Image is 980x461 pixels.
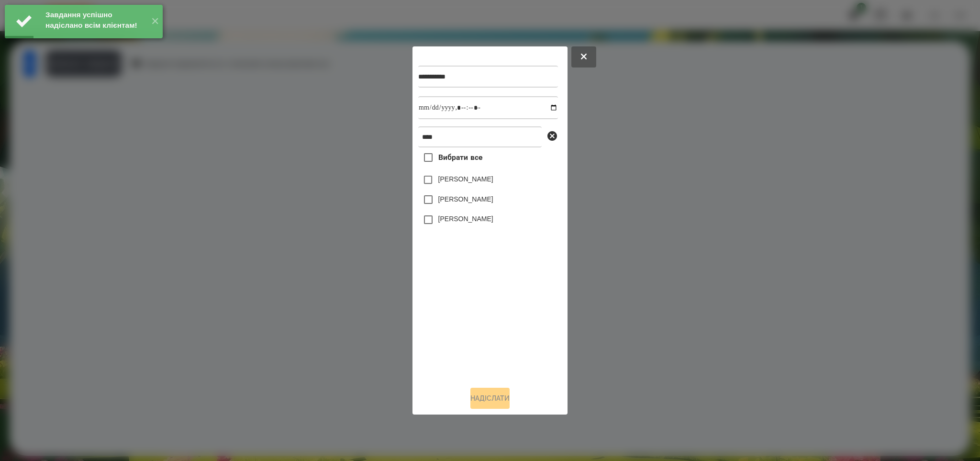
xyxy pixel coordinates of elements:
div: Завдання успішно надіслано всім клієнтам! [45,10,144,31]
button: Надіслати [470,388,510,409]
span: Вибрати все [438,152,483,163]
label: [PERSON_NAME] [438,194,493,204]
label: [PERSON_NAME] [438,174,493,184]
label: [PERSON_NAME] [438,214,493,224]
